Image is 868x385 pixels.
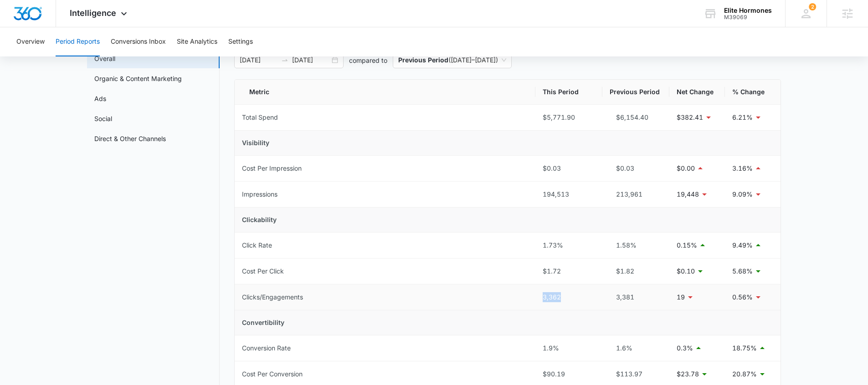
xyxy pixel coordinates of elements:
td: Visibility [235,131,781,156]
p: $0.00 [677,163,695,173]
p: compared to [349,56,387,65]
div: 213,961 [610,189,662,199]
p: 0.56% [732,292,753,302]
div: 1.58% [610,240,662,250]
div: account name [724,7,772,14]
div: $113.97 [610,369,662,379]
p: Previous Period [398,56,448,64]
p: 6.21% [732,112,753,122]
div: Click Rate [242,240,272,250]
button: Site Analytics [177,27,217,56]
th: Net Change [669,80,725,105]
div: $5,771.90 [543,112,595,122]
p: $382.41 [677,112,703,122]
div: 3,362 [543,292,595,302]
p: 9.09% [732,189,753,199]
p: $23.78 [677,369,699,379]
div: 3,381 [610,292,662,302]
button: Settings [228,27,253,56]
p: 0.15% [677,240,697,250]
a: Ads [94,94,106,103]
div: 1.9% [543,343,595,353]
p: $0.10 [677,266,695,276]
div: account id [724,14,772,20]
div: $0.03 [610,163,662,173]
a: Direct & Other Channels [94,134,166,143]
input: Start date [240,55,277,65]
div: Cost Per Click [242,266,284,276]
button: Conversions Inbox [111,27,166,56]
div: $6,154.40 [610,112,662,122]
th: Metric [235,80,535,105]
a: Organic & Content Marketing [94,74,182,83]
p: 0.3% [677,343,693,353]
td: Convertibility [235,310,781,335]
div: $1.72 [543,266,595,276]
div: notifications count [809,3,816,10]
p: 18.75% [732,343,757,353]
p: 9.49% [732,240,753,250]
div: Total Spend [242,112,278,122]
button: Period Reports [56,27,100,56]
p: 20.87% [732,369,757,379]
a: Overall [94,54,115,63]
button: Overview [16,27,45,56]
p: 3.16% [732,163,753,173]
div: 1.6% [610,343,662,353]
th: This Period [535,80,602,105]
span: Intelligence [70,8,116,18]
p: 5.68% [732,266,753,276]
div: $0.03 [543,163,595,173]
div: $90.19 [543,369,595,379]
input: End date [292,55,330,65]
span: to [281,56,288,64]
span: swap-right [281,56,288,64]
div: Impressions [242,189,277,199]
div: 194,513 [543,189,595,199]
a: Social [94,114,112,123]
div: Conversion Rate [242,343,291,353]
div: $1.82 [610,266,662,276]
td: Clickability [235,208,781,233]
span: 2 [809,3,816,10]
th: % Change [725,80,781,105]
div: Cost Per Impression [242,163,302,173]
p: 19,448 [677,189,699,199]
span: ( [DATE] – [DATE] ) [398,52,506,68]
div: Cost Per Conversion [242,369,303,379]
th: Previous Period [602,80,669,105]
div: 1.73% [543,240,595,250]
div: Clicks/Engagements [242,292,303,302]
p: 19 [677,292,685,302]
